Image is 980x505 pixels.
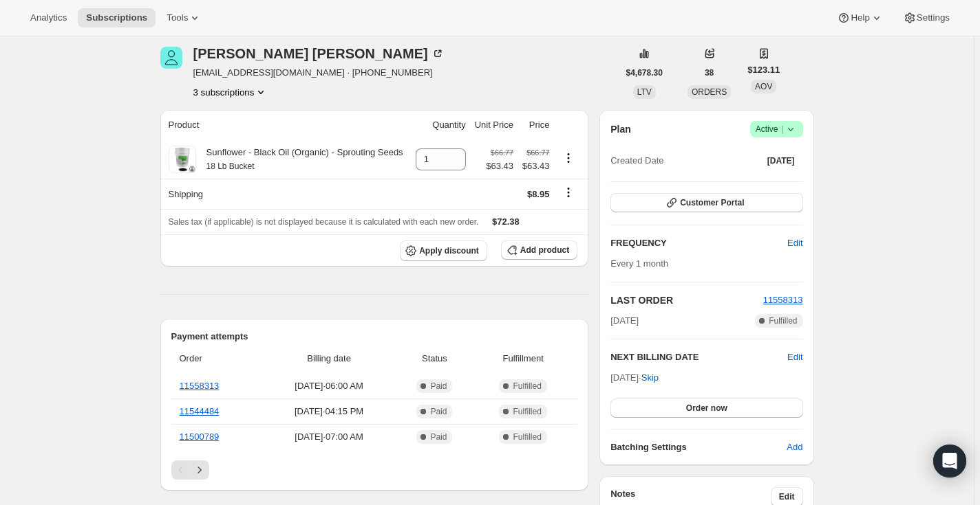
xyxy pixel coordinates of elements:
[30,12,67,23] span: Analytics
[477,352,569,366] span: Fulfillment
[492,216,520,227] span: $72.38
[680,197,744,208] span: Customer Portal
[610,293,763,307] h2: LAST ORDER
[769,315,797,326] span: Fulfilled
[705,67,714,78] span: 38
[610,350,787,364] h2: NEXT BILLING DATE
[470,110,518,140] th: Unit Price
[895,8,958,27] button: Settings
[513,431,541,442] span: Fulfilled
[626,67,663,78] span: $4,678.30
[193,47,445,60] div: [PERSON_NAME] [PERSON_NAME]
[610,236,787,250] h2: FREQUENCY
[400,240,487,261] button: Apply discount
[180,431,220,442] a: 11500789
[171,344,262,374] th: Order
[557,150,579,166] button: Product actions
[851,12,869,23] span: Help
[513,381,541,392] span: Fulfilled
[501,240,577,260] button: Add product
[778,436,811,458] button: Add
[610,399,802,418] button: Order now
[401,352,469,366] span: Status
[169,217,479,227] span: Sales tax (if applicable) is not displayed because it is calculated with each new order.
[787,236,802,250] span: Edit
[266,352,392,366] span: Billing date
[491,148,513,157] small: $66.77
[637,87,652,97] span: LTV
[522,159,549,173] span: $63.43
[686,403,727,414] span: Order now
[610,372,659,383] span: [DATE] ·
[196,146,403,173] div: Sunflower - Black Oil (Organic) - Sprouting Seeds
[520,245,569,256] span: Add product
[171,330,578,344] h2: Payment attempts
[618,63,671,82] button: $4,678.30
[419,245,479,256] span: Apply discount
[787,440,802,454] span: Add
[610,258,668,269] span: Every 1 month
[158,8,210,27] button: Tools
[610,314,639,328] span: [DATE]
[171,460,578,480] nav: Pagination
[167,12,188,23] span: Tools
[266,379,392,393] span: [DATE] · 06:00 AM
[78,8,156,27] button: Subscriptions
[747,63,780,77] span: $123.11
[641,371,659,385] span: Skip
[430,431,447,442] span: Paid
[610,193,802,212] button: Customer Portal
[180,381,220,391] a: 11558313
[917,12,950,23] span: Settings
[190,460,209,480] button: Next
[610,154,663,168] span: Created Date
[557,185,579,200] button: Shipping actions
[763,295,803,305] a: 11558313
[518,110,553,140] th: Price
[266,405,392,418] span: [DATE] · 04:15 PM
[767,155,795,166] span: [DATE]
[526,148,549,157] small: $66.77
[513,406,541,417] span: Fulfilled
[180,406,220,416] a: 11544484
[86,12,147,23] span: Subscriptions
[610,122,631,136] h2: Plan
[787,350,802,364] button: Edit
[779,232,811,254] button: Edit
[527,189,550,199] span: $8.95
[160,110,411,140] th: Product
[160,47,182,69] span: Heather Plaisance
[22,8,75,27] button: Analytics
[633,367,667,389] button: Skip
[829,8,891,27] button: Help
[193,66,445,80] span: [EMAIL_ADDRESS][DOMAIN_NAME] · [PHONE_NUMBER]
[696,63,722,82] button: 38
[430,406,447,417] span: Paid
[160,179,411,209] th: Shipping
[411,110,470,140] th: Quantity
[779,491,795,502] span: Edit
[169,146,196,173] img: product img
[781,124,783,135] span: |
[266,430,392,444] span: [DATE] · 07:00 AM
[756,122,798,136] span: Active
[193,85,268,99] button: Product actions
[933,445,966,478] div: Open Intercom Messenger
[692,87,727,97] span: ORDERS
[430,381,447,392] span: Paid
[755,82,772,91] span: AOV
[486,159,513,173] span: $63.43
[759,151,803,170] button: [DATE]
[206,161,255,171] small: 18 Lb Bucket
[763,293,803,307] button: 11558313
[610,440,787,454] h6: Batching Settings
